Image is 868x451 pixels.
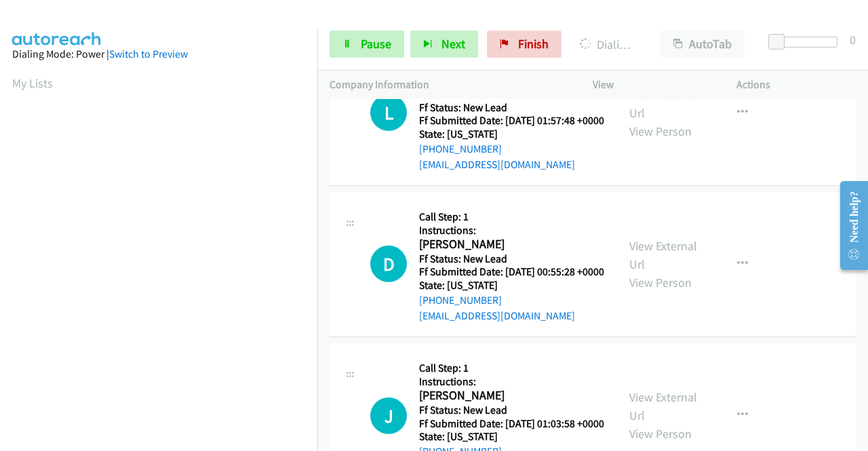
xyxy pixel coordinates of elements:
[775,37,837,47] div: Delay between calls (in seconds)
[361,36,391,52] span: Pause
[419,417,604,431] h5: Ff Submitted Date: [DATE] 01:03:58 +0000
[829,172,868,279] iframe: Resource Center
[629,389,697,423] a: View External Url
[419,430,604,444] h5: State: [US_STATE]
[419,404,604,417] h5: Ff Status: New Lead
[370,246,407,282] h1: D
[109,47,188,60] a: Switch to Preview
[419,375,604,389] h5: Instructions:
[410,31,478,58] button: Next
[419,309,575,322] a: [EMAIL_ADDRESS][DOMAIN_NAME]
[370,397,407,434] h1: J
[518,36,549,52] span: Finish
[736,77,856,93] p: Actions
[593,77,712,93] p: View
[660,31,745,58] button: AutoTab
[487,31,561,58] a: Finish
[419,265,604,279] h5: Ff Submitted Date: [DATE] 00:55:28 +0000
[850,31,856,49] div: 0
[419,101,604,115] h5: Ff Status: New Lead
[629,87,697,121] a: View External Url
[629,123,692,139] a: View Person
[370,397,407,434] div: The call is yet to be attempted
[419,294,502,307] a: [PHONE_NUMBER]
[629,275,692,290] a: View Person
[629,238,697,272] a: View External Url
[419,237,600,252] h2: [PERSON_NAME]
[419,114,604,128] h5: Ff Submitted Date: [DATE] 01:57:48 +0000
[370,94,407,131] h1: L
[419,128,604,141] h5: State: [US_STATE]
[370,94,407,131] div: The call is yet to be attempted
[370,246,407,282] div: The call is yet to be attempted
[419,210,604,224] h5: Call Step: 1
[12,46,305,62] div: Dialing Mode: Power |
[441,36,465,52] span: Next
[12,75,53,91] a: My Lists
[419,142,502,155] a: [PHONE_NUMBER]
[419,361,604,375] h5: Call Step: 1
[629,426,692,442] a: View Person
[330,31,404,58] a: Pause
[580,35,636,54] p: Dialing [PERSON_NAME]
[419,388,600,404] h2: [PERSON_NAME]
[419,224,604,237] h5: Instructions:
[419,279,604,292] h5: State: [US_STATE]
[419,252,604,266] h5: Ff Status: New Lead
[330,77,568,93] p: Company Information
[419,158,575,171] a: [EMAIL_ADDRESS][DOMAIN_NAME]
